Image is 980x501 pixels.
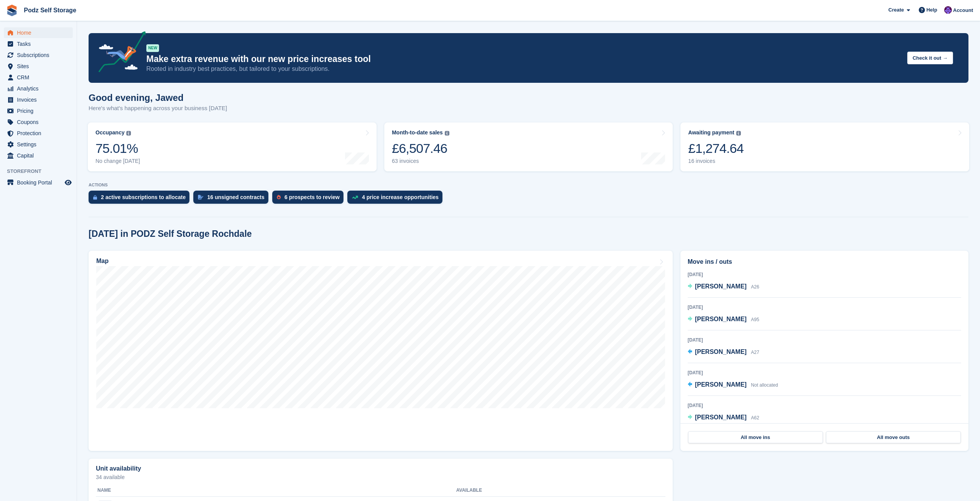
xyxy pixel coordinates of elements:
div: [DATE] [688,304,961,311]
div: £1,274.64 [688,141,744,156]
div: Awaiting payment [688,129,734,136]
a: Occupancy 75.01% No change [DATE] [88,122,377,171]
span: A95 [751,317,759,322]
a: 6 prospects to review [272,191,347,208]
a: menu [4,94,73,105]
a: 2 active subscriptions to allocate [89,191,193,208]
div: 75.01% [95,141,140,156]
h2: Move ins / outs [688,257,961,266]
p: Rooted in industry best practices, but tailored to your subscriptions. [146,65,901,73]
span: [PERSON_NAME] [695,381,747,388]
span: Tasks [17,39,63,49]
a: menu [4,106,73,116]
span: Create [888,6,904,14]
h2: [DATE] in PODZ Self Storage Rochdale [89,229,252,239]
div: [DATE] [688,369,961,376]
h2: Unit availability [96,465,141,472]
span: Sites [17,61,63,72]
p: 34 available [96,474,665,480]
a: menu [4,128,73,139]
img: Jawed Chowdhary [944,6,952,14]
span: Storefront [7,168,77,175]
a: menu [4,83,73,94]
img: stora-icon-8386f47178a22dfd0bd8f6a31ec36ba5ce8667c1dd55bd0f319d3a0aa187defe.svg [6,5,18,16]
a: All move ins [688,431,823,444]
div: 63 invoices [392,158,449,164]
p: Make extra revenue with our new price increases tool [146,54,901,65]
span: Booking Portal [17,177,63,188]
img: price-adjustments-announcement-icon-8257ccfd72463d97f412b2fc003d46551f7dbcb40ab6d574587a9cd5c0d94... [92,31,146,75]
div: [DATE] [688,402,961,409]
a: Podz Self Storage [21,4,79,17]
div: [DATE] [688,271,961,278]
span: Account [953,7,973,14]
span: Subscriptions [17,50,63,60]
img: price_increase_opportunities-93ffe204e8149a01c8c9dc8f82e8f89637d9d84a8eef4429ea346261dce0b2c0.svg [352,196,358,199]
a: [PERSON_NAME] A95 [688,315,759,325]
a: Awaiting payment £1,274.64 16 invoices [680,122,969,171]
a: [PERSON_NAME] A62 [688,413,759,423]
span: Coupons [17,117,63,127]
a: Month-to-date sales £6,507.46 63 invoices [384,122,673,171]
h2: Map [96,258,109,265]
img: icon-info-grey-7440780725fd019a000dd9b08b2336e03edf1995a4989e88bcd33f0948082b44.svg [736,131,741,136]
div: 16 invoices [688,158,744,164]
div: NEW [146,44,159,52]
span: [PERSON_NAME] [695,283,747,290]
a: menu [4,150,73,161]
img: active_subscription_to_allocate_icon-d502201f5373d7db506a760aba3b589e785aa758c864c3986d89f69b8ff3... [93,195,97,200]
div: 4 price increase opportunities [362,194,439,200]
a: [PERSON_NAME] Not allocated [688,380,778,390]
div: [DATE] [688,337,961,343]
p: Here's what's happening across your business [DATE] [89,104,227,113]
span: [PERSON_NAME] [695,349,747,355]
span: A62 [751,415,759,421]
span: Protection [17,128,63,139]
img: contract_signature_icon-13c848040528278c33f63329250d36e43548de30e8caae1d1a13099fd9432cc5.svg [198,195,203,199]
a: 16 unsigned contracts [193,191,272,208]
a: [PERSON_NAME] A26 [688,282,759,292]
span: Invoices [17,94,63,105]
button: Check it out → [907,52,953,64]
a: menu [4,50,73,60]
a: All move outs [826,431,961,444]
th: Available [456,484,585,497]
div: No change [DATE] [95,158,140,164]
img: icon-info-grey-7440780725fd019a000dd9b08b2336e03edf1995a4989e88bcd33f0948082b44.svg [445,131,449,136]
span: Not allocated [751,382,778,388]
span: Home [17,27,63,38]
a: menu [4,177,73,188]
span: Analytics [17,83,63,94]
a: menu [4,72,73,83]
h1: Good evening, Jawed [89,92,227,103]
span: Capital [17,150,63,161]
img: icon-info-grey-7440780725fd019a000dd9b08b2336e03edf1995a4989e88bcd33f0948082b44.svg [126,131,131,136]
span: Pricing [17,106,63,116]
div: 2 active subscriptions to allocate [101,194,186,200]
div: £6,507.46 [392,141,449,156]
span: Help [926,6,937,14]
th: Name [96,484,456,497]
span: A27 [751,350,759,355]
a: menu [4,61,73,72]
img: prospect-51fa495bee0391a8d652442698ab0144808aea92771e9ea1ae160a38d050c398.svg [277,195,281,199]
span: CRM [17,72,63,83]
span: Settings [17,139,63,150]
div: 6 prospects to review [285,194,340,200]
span: [PERSON_NAME] [695,316,747,322]
div: 16 unsigned contracts [207,194,265,200]
div: Occupancy [95,129,124,136]
a: [PERSON_NAME] A27 [688,347,759,357]
a: menu [4,139,73,150]
a: menu [4,39,73,49]
a: menu [4,117,73,127]
a: menu [4,27,73,38]
span: [PERSON_NAME] [695,414,747,421]
a: Map [89,251,673,451]
p: ACTIONS [89,183,968,188]
div: Month-to-date sales [392,129,443,136]
a: 4 price increase opportunities [347,191,446,208]
a: Preview store [64,178,73,187]
span: A26 [751,284,759,290]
